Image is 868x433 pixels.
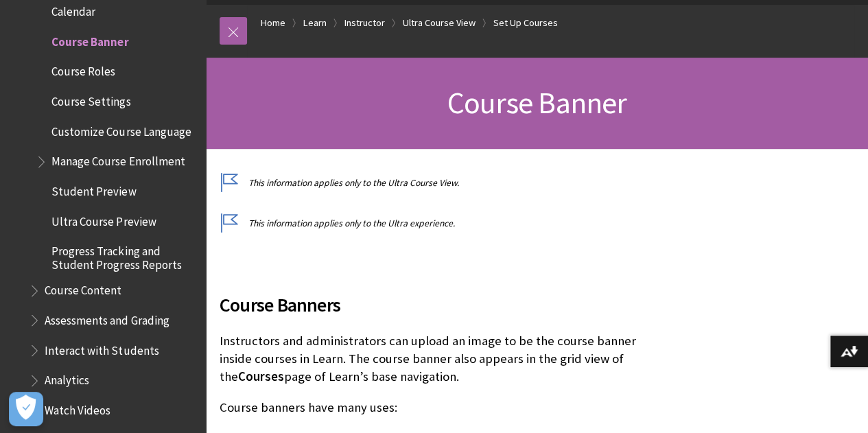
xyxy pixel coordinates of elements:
[51,90,130,108] span: Course Settings
[45,279,121,298] span: Course Content
[51,239,196,272] span: Progress Tracking and Student Progress Reports
[45,309,169,327] span: Assessments and Grading
[51,150,185,169] span: Manage Course Enrollment
[9,392,43,426] button: Open Preferences
[220,290,651,319] span: Course Banners
[344,14,385,32] a: Instructor
[238,368,284,384] span: Courses
[51,180,136,198] span: Student Preview
[220,332,651,386] p: Instructors and administrators can upload an image to be the course banner inside courses in Lear...
[45,339,159,358] span: Interact with Students
[51,120,191,139] span: Customize Course Language
[220,176,651,189] p: This information applies only to the Ultra Course View.
[303,14,327,32] a: Learn
[51,30,128,49] span: Course Banner
[45,399,110,417] span: Watch Videos
[447,84,627,121] span: Course Banner
[261,14,285,32] a: Home
[45,369,89,388] span: Analytics
[403,14,476,32] a: Ultra Course View
[51,210,156,229] span: Ultra Course Preview
[220,399,651,417] p: Course banners have many uses:
[493,14,558,32] a: Set Up Courses
[51,60,115,79] span: Course Roles
[220,217,651,230] p: This information applies only to the Ultra experience.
